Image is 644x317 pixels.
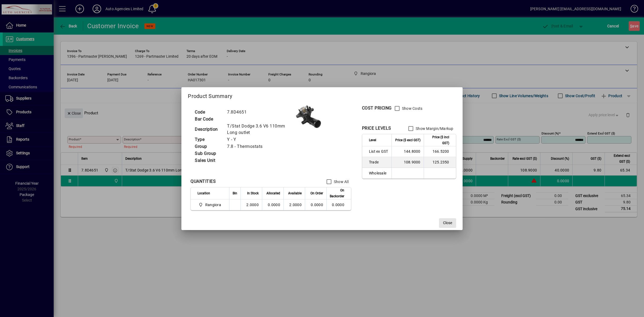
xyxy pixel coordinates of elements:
[192,123,224,136] td: Description
[310,190,323,196] span: On Order
[362,125,391,132] div: PRICE LEVELS
[330,187,344,199] span: On Backorder
[224,143,295,150] td: 7.8 - Thermostats
[395,137,420,143] span: Price ($ excl GST)
[233,190,237,196] span: Bin
[192,143,224,150] td: Group
[333,179,349,184] label: Show All
[224,123,295,136] td: T/Stat Dodge 3.6 V6 110mm Long outlet
[224,136,295,143] td: Y - Y
[311,203,323,207] span: 0.0000
[369,149,388,154] span: List ex GST
[197,190,210,196] span: Location
[391,157,424,168] td: 108.9000
[181,87,462,103] h2: Product Summary
[369,170,388,176] span: Wholesale
[288,190,302,196] span: Available
[192,150,224,157] td: Sub Group
[240,199,262,210] td: 2.0000
[401,106,423,111] label: Show Costs
[262,199,283,210] td: 0.0000
[192,109,224,116] td: Code
[391,146,424,157] td: 144.8000
[295,103,322,130] img: contain
[362,105,392,111] div: COST PRICING
[439,218,456,228] button: Close
[192,157,224,164] td: Sales Unit
[283,199,305,210] td: 2.0000
[224,109,295,116] td: 7.8D4651
[415,126,453,131] label: Show Margin/Markup
[369,159,388,165] span: Trade
[191,178,216,185] div: QUANTITIES
[427,134,449,146] span: Price ($ incl GST)
[369,137,376,143] span: Level
[266,190,280,196] span: Allocated
[192,116,224,123] td: Bar Code
[424,146,456,157] td: 166.5200
[197,202,223,208] span: Rangiora
[326,199,351,210] td: 0.0000
[192,136,224,143] td: Type
[247,190,259,196] span: In Stock
[443,220,452,226] span: Close
[424,157,456,168] td: 125.2350
[205,202,221,207] span: Rangiora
